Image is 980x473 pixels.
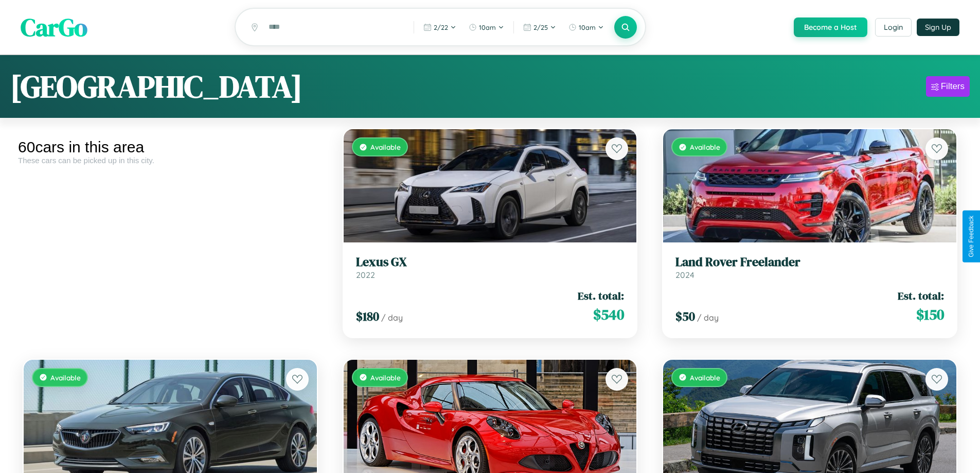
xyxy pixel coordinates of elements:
div: These cars can be picked up in this city. [18,156,323,165]
span: 2 / 25 [533,23,548,31]
h3: Land Rover Freelander [675,255,944,270]
span: 2022 [356,270,375,280]
span: / day [381,312,403,323]
span: Available [370,143,401,151]
button: Filters [926,76,970,97]
span: Available [50,373,81,382]
span: CarGo [21,10,87,44]
span: 2024 [675,270,694,280]
span: Available [370,373,401,382]
button: 2/22 [418,19,461,36]
h1: [GEOGRAPHIC_DATA] [10,65,302,108]
span: Available [690,373,720,382]
div: Filters [941,81,965,92]
span: Est. total: [898,288,944,303]
span: $ 540 [593,304,624,325]
span: 10am [479,23,496,31]
h3: Lexus GX [356,255,625,270]
a: Lexus GX2022 [356,255,625,280]
span: $ 50 [675,308,695,325]
span: $ 180 [356,308,379,325]
div: Give Feedback [968,216,975,257]
span: Est. total: [578,288,624,303]
a: Land Rover Freelander2024 [675,255,944,280]
div: 60 cars in this area [18,138,323,156]
button: Sign Up [917,19,959,36]
span: 10am [579,23,596,31]
button: 10am [563,19,609,36]
button: 2/25 [518,19,561,36]
span: 2 / 22 [434,23,448,31]
span: / day [697,312,719,323]
span: Available [690,143,720,151]
button: Login [875,18,912,37]
button: 10am [464,19,509,36]
button: Become a Host [794,17,867,37]
span: $ 150 [916,304,944,325]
